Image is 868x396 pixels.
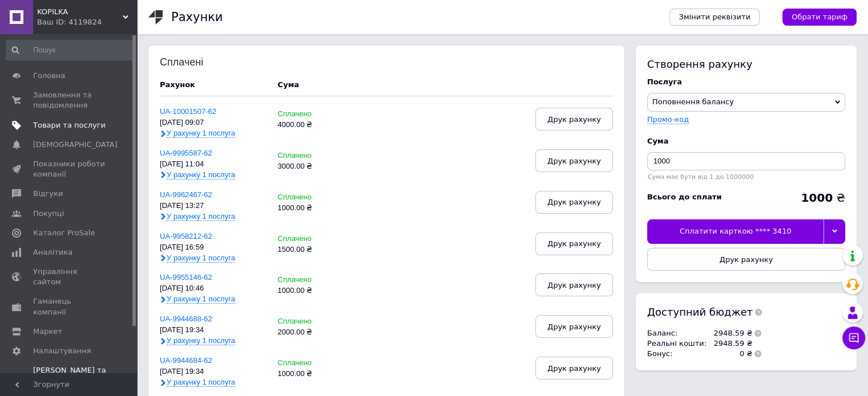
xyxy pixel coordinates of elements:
[160,190,212,199] a: UA-9962467-62
[33,140,118,150] span: [DEMOGRAPHIC_DATA]
[160,356,212,365] a: UA-9944684-62
[647,115,689,124] label: Промо-код
[167,212,235,221] span: У рахунку 1 послуга
[37,17,137,27] div: Ваш ID: 4119824
[167,378,235,387] span: У рахунку 1 послуга
[535,315,613,338] button: Друк рахунку
[278,193,350,202] div: Сплачено
[160,107,216,116] a: UA-10001507-62
[160,80,267,90] div: Рахунок
[278,328,350,337] div: 2000.00 ₴
[547,322,601,331] span: Друк рахунку
[647,305,753,319] span: Доступний бюджет
[6,40,135,60] input: Пошук
[33,247,72,258] span: Аналітика
[160,273,212,281] a: UA-9955146-62
[535,357,613,379] button: Друк рахунку
[720,255,773,264] span: Друк рахунку
[709,338,752,349] td: 2948.59 ₴
[278,80,299,90] div: Cума
[842,326,865,349] button: Чат з покупцем
[535,232,613,255] button: Друк рахунку
[33,90,106,111] span: Замовлення та повідомлення
[647,349,709,359] td: Бонус :
[160,368,267,376] div: [DATE] 19:34
[171,10,223,24] h1: Рахунки
[535,191,613,214] button: Друк рахунку
[160,119,267,127] div: [DATE] 09:07
[160,202,267,210] div: [DATE] 13:27
[278,359,350,368] div: Сплачено
[647,328,709,338] td: Баланс :
[278,162,350,171] div: 3000.00 ₴
[278,121,350,129] div: 4000.00 ₴
[160,315,212,323] a: UA-9944688-62
[547,364,601,373] span: Друк рахунку
[547,115,601,124] span: Друк рахунку
[160,57,235,68] div: Сплачені
[33,228,95,238] span: Каталог ProSale
[167,254,235,263] span: У рахунку 1 послуга
[547,281,601,289] span: Друк рахунку
[535,149,613,172] button: Друк рахунку
[278,204,350,213] div: 1000.00 ₴
[278,317,350,326] div: Сплачено
[647,77,845,87] div: Послуга
[160,160,267,169] div: [DATE] 11:04
[647,152,845,170] input: Введіть суму
[278,246,350,254] div: 1500.00 ₴
[167,295,235,304] span: У рахунку 1 послуга
[535,273,613,296] button: Друк рахунку
[33,296,106,317] span: Гаманець компанії
[801,192,845,203] div: ₴
[652,97,734,106] span: Поповнення балансу
[647,192,722,202] div: Всього до сплати
[167,170,235,179] span: У рахунку 1 послуга
[278,235,350,243] div: Сплачено
[33,346,91,356] span: Налаштування
[278,110,350,119] div: Сплачено
[278,287,350,295] div: 1000.00 ₴
[792,12,847,22] span: Обрати тариф
[547,198,601,206] span: Друк рахунку
[160,232,212,240] a: UA-9958212-62
[37,7,123,17] span: KOPILKA
[782,9,857,26] a: Обрати тариф
[709,328,752,338] td: 2948.59 ₴
[160,243,267,252] div: [DATE] 16:59
[160,326,267,334] div: [DATE] 19:34
[647,338,709,349] td: Реальні кошти :
[647,173,845,181] div: Сума має бути від 1 до 1000000
[278,152,350,160] div: Сплачено
[547,239,601,248] span: Друк рахунку
[647,219,823,243] div: Сплатити карткою **** 3410
[160,149,212,157] a: UA-9995587-62
[33,209,64,219] span: Покупці
[709,349,752,359] td: 0 ₴
[679,12,750,22] span: Змінити реквізити
[167,129,235,138] span: У рахунку 1 послуга
[33,267,106,287] span: Управління сайтом
[669,9,760,26] a: Змінити реквізити
[33,120,106,130] span: Товари та послуги
[33,326,62,337] span: Маркет
[33,189,63,199] span: Відгуки
[801,191,833,205] b: 1000
[278,370,350,378] div: 1000.00 ₴
[547,157,601,165] span: Друк рахунку
[535,108,613,130] button: Друк рахунку
[647,57,845,71] div: Створення рахунку
[33,71,65,81] span: Головна
[647,136,845,146] div: Cума
[33,159,106,179] span: Показники роботи компанії
[160,284,267,293] div: [DATE] 10:46
[278,276,350,284] div: Сплачено
[167,336,235,345] span: У рахунку 1 послуга
[647,248,845,271] button: Друк рахунку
